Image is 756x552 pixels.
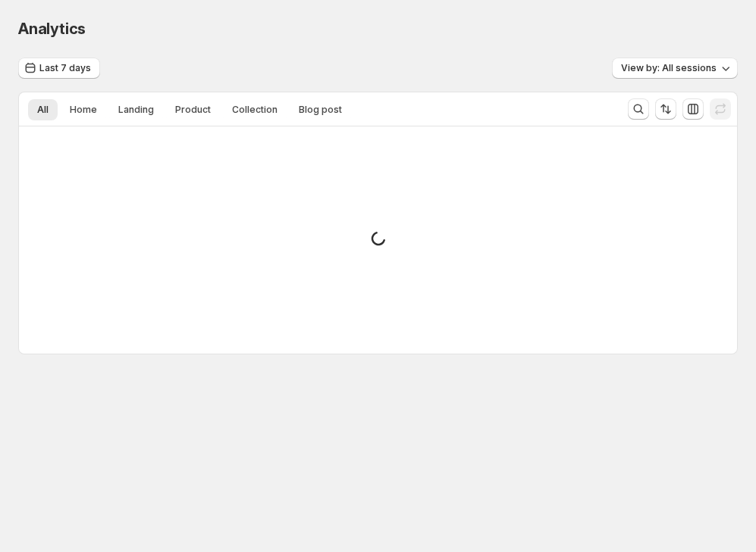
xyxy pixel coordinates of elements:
button: Sort the results [655,98,676,120]
button: View by: All sessions [612,58,738,79]
span: Last 7 days [39,62,91,74]
span: Analytics [18,20,86,38]
button: Last 7 days [18,58,100,79]
span: All [37,104,49,116]
span: Home [70,104,97,116]
span: Collection [232,104,278,116]
span: Landing [118,104,154,116]
span: Product [175,104,211,116]
button: Search and filter results [628,98,649,120]
span: View by: All sessions [621,62,717,74]
span: Blog post [299,104,342,116]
